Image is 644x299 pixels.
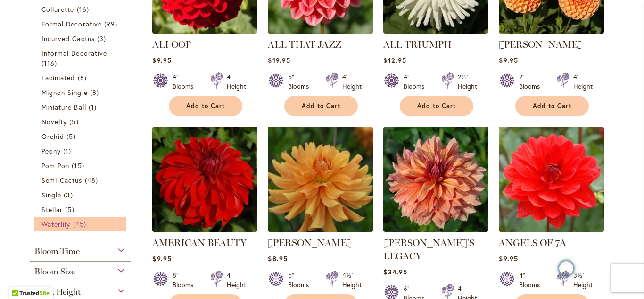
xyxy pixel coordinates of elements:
span: Add to Cart [417,102,456,110]
button: Add to Cart [284,96,358,116]
a: Incurved Cactus 3 [41,34,121,43]
span: 5 [66,131,78,141]
span: 16 [77,4,91,14]
span: 3 [97,34,108,43]
span: 48 [85,175,100,185]
span: $9.95 [152,254,171,263]
span: Novelty [41,117,67,126]
span: 8 [78,73,89,83]
a: Peony 1 [41,146,121,156]
span: Informal Decorative [41,49,107,58]
span: 1 [63,146,74,156]
span: Plant Height [34,287,81,297]
a: AMERICAN BEAUTY [152,225,257,234]
span: 99 [104,19,120,29]
a: Laciniated 8 [41,73,121,83]
span: $19.95 [268,56,290,65]
div: 8" Blooms [173,271,199,290]
span: Peony [41,146,61,155]
span: 5 [65,205,76,214]
span: $9.95 [152,56,171,65]
button: Add to Cart [169,96,242,116]
a: ALL THAT JAZZ [268,39,341,50]
a: AMBER QUEEN [499,26,604,35]
div: 4' Height [573,72,593,91]
a: ALL TRIUMPH [383,26,488,35]
span: Orchid [41,132,64,141]
a: ANGELS OF 7A [499,237,566,248]
span: 15 [72,161,86,171]
span: $34.95 [383,267,407,276]
span: $9.95 [499,56,518,65]
span: $8.95 [268,254,287,263]
div: 5" Blooms [288,271,314,290]
div: 4' Height [227,72,246,91]
span: Incurved Cactus [41,34,95,43]
span: Formal Decorative [41,19,102,28]
span: Pom Pon [41,161,69,170]
a: ALL THAT JAZZ [268,26,373,35]
a: ALL TRIUMPH [383,39,452,50]
a: Miniature Ball 1 [41,102,121,112]
button: Add to Cart [515,96,589,116]
div: 4" Blooms [519,271,545,290]
a: [PERSON_NAME] [268,237,352,248]
span: 1 [89,102,99,112]
span: Add to Cart [533,102,571,110]
a: Mignon Single 8 [41,87,121,97]
span: Collarette [41,5,74,14]
div: 3½' Height [573,271,593,290]
a: Novelty 5 [41,117,121,127]
span: Semi-Cactus [41,176,83,185]
span: 116 [41,58,59,68]
a: Waterlily 45 [41,219,121,229]
img: ANDREW CHARLES [268,127,373,232]
div: 2" Blooms [519,72,545,91]
span: Mignon Single [41,88,88,97]
img: Andy's Legacy [383,127,488,232]
span: Add to Cart [302,102,340,110]
span: 45 [73,219,89,229]
span: Laciniated [41,73,75,82]
a: Orchid 5 [41,131,121,141]
a: ALI OOP [152,39,191,50]
div: 4½' Height [342,271,362,290]
span: Miniature Ball [41,103,86,111]
span: Bloom Size [34,266,75,277]
a: AMERICAN BEAUTY [152,237,247,248]
iframe: Launch Accessibility Center [7,265,33,292]
a: Collarette 16 [41,4,121,14]
div: 5" Blooms [288,72,314,91]
span: 5 [69,117,81,127]
img: AMERICAN BEAUTY [152,127,257,232]
span: Add to Cart [186,102,225,110]
img: ANGELS OF 7A [499,127,604,232]
a: Pom Pon 15 [41,161,121,171]
a: ANDREW CHARLES [268,225,373,234]
span: $12.95 [383,56,406,65]
a: Stellar 5 [41,205,121,214]
div: 4' Height [227,271,246,290]
span: Stellar [41,205,63,214]
a: ANGELS OF 7A [499,225,604,234]
div: 4" Blooms [173,72,199,91]
a: [PERSON_NAME] [499,39,583,50]
span: 3 [64,190,75,200]
span: Bloom Time [34,246,80,256]
div: 4" Blooms [404,72,430,91]
a: [PERSON_NAME]'S LEGACY [383,237,474,262]
a: Semi-Cactus 48 [41,175,121,185]
a: Informal Decorative 116 [41,48,121,68]
span: 8 [90,87,101,97]
div: 4' Height [342,72,362,91]
span: $9.95 [499,254,518,263]
a: Single 3 [41,190,121,200]
a: Formal Decorative 99 [41,19,121,29]
button: Add to Cart [400,96,473,116]
a: ALI OOP [152,26,257,35]
span: Waterlily [41,220,70,229]
span: Single [41,190,61,199]
div: 2½' Height [458,72,477,91]
a: Andy's Legacy [383,225,488,234]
